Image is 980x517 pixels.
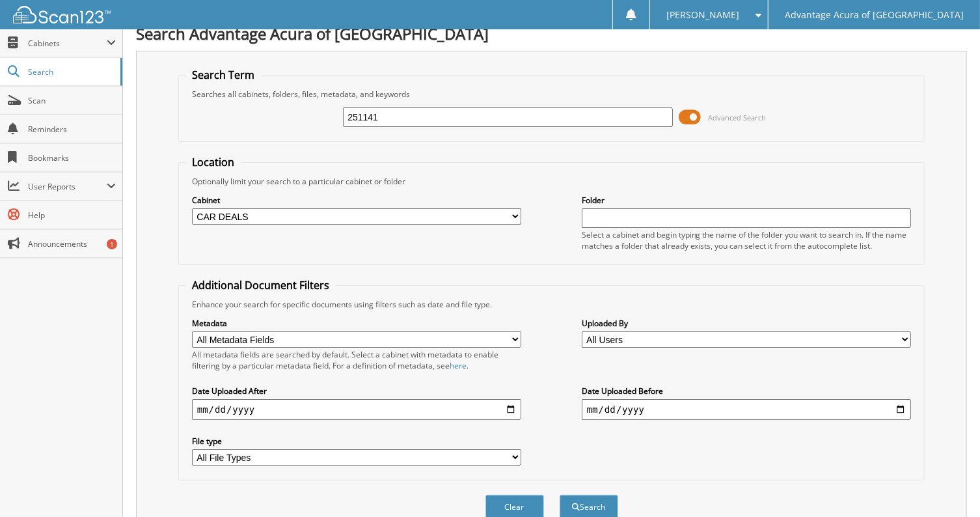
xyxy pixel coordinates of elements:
span: Help [28,210,116,221]
span: Reminders [28,124,116,135]
span: Cabinets [28,38,107,49]
div: Searches all cabinets, folders, files, metadata, and keywords [185,89,918,100]
span: Scan [28,95,116,106]
span: [PERSON_NAME] [666,11,739,19]
a: here [450,360,467,371]
span: Bookmarks [28,152,116,163]
label: Uploaded By [582,318,911,329]
div: 1 [107,239,117,249]
div: All metadata fields are searched by default. Select a cabinet with metadata to enable filtering b... [192,349,521,371]
span: Advantage Acura of [GEOGRAPHIC_DATA] [785,11,964,19]
label: Date Uploaded Before [582,385,911,397]
div: Select a cabinet and begin typing the name of the folder you want to search in. If the name match... [582,229,911,251]
input: start [192,399,521,420]
span: Announcements [28,238,116,249]
span: User Reports [28,181,107,192]
img: scan123-logo-white.svg [13,6,111,23]
div: Enhance your search for specific documents using filters such as date and file type. [185,299,918,310]
span: Search [28,66,114,77]
label: Cabinet [192,195,521,206]
legend: Location [185,155,241,169]
label: Metadata [192,318,521,329]
span: Advanced Search [709,113,767,122]
legend: Additional Document Filters [185,278,336,292]
legend: Search Term [185,68,261,82]
label: File type [192,436,521,447]
input: end [582,399,911,420]
iframe: Chat Widget [915,454,980,517]
label: Folder [582,195,911,206]
label: Date Uploaded After [192,385,521,397]
h1: Search Advantage Acura of [GEOGRAPHIC_DATA] [136,23,967,44]
div: Optionally limit your search to a particular cabinet or folder [185,176,918,187]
